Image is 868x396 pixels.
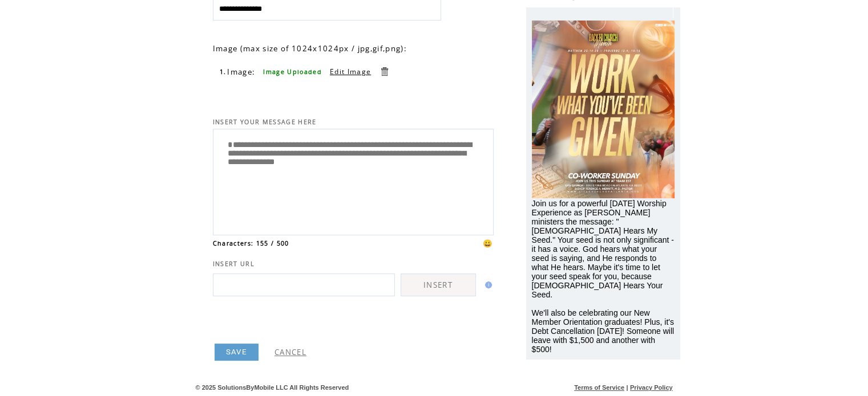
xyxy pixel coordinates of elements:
span: INSERT YOUR MESSAGE HERE [213,118,317,126]
a: INSERT [401,273,476,296]
span: Image Uploaded [263,68,322,76]
span: © 2025 SolutionsByMobile LLC All Rights Reserved [196,384,349,391]
span: | [626,384,628,391]
span: Join us for a powerful [DATE] Worship Experience as [PERSON_NAME] ministers the message: "[DEMOGR... [532,199,675,354]
a: Edit Image [330,67,371,76]
span: 1. [220,68,227,76]
span: INSERT URL [213,260,255,268]
span: 😀 [483,238,493,248]
a: CANCEL [274,347,306,357]
a: Privacy Policy [630,384,673,391]
a: Delete this item [379,66,390,77]
a: Terms of Service [574,384,624,391]
img: help.gif [482,281,492,288]
span: Image (max size of 1024x1024px / jpg,gif,png): [213,43,407,54]
a: SAVE [215,344,259,361]
span: Characters: 155 / 500 [213,239,289,247]
span: Image: [227,67,255,77]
